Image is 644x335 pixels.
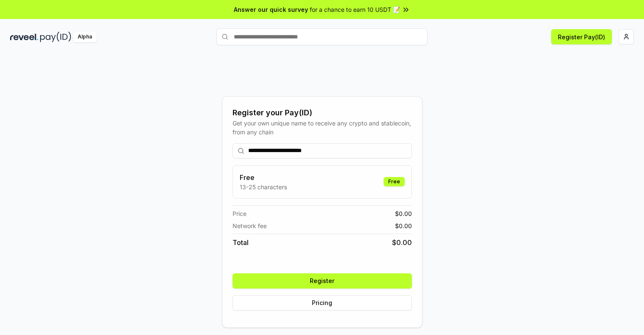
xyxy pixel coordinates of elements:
[233,237,249,248] span: Total
[233,273,412,289] button: Register
[392,237,412,248] span: $ 0.00
[233,221,267,230] span: Network fee
[551,29,612,44] button: Register Pay(ID)
[233,209,246,218] span: Price
[384,177,405,186] div: Free
[395,221,412,230] span: $ 0.00
[310,5,400,14] span: for a chance to earn 10 USDT 📝
[240,172,287,182] h3: Free
[395,209,412,218] span: $ 0.00
[10,32,38,42] img: reveel_dark
[73,32,97,42] div: Alpha
[233,119,412,136] div: Get your own unique name to receive any crypto and stablecoin, from any chain
[233,295,412,310] button: Pricing
[240,182,287,191] p: 13-25 characters
[40,32,71,42] img: pay_id
[233,107,412,119] div: Register your Pay(ID)
[234,5,308,14] span: Answer our quick survey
